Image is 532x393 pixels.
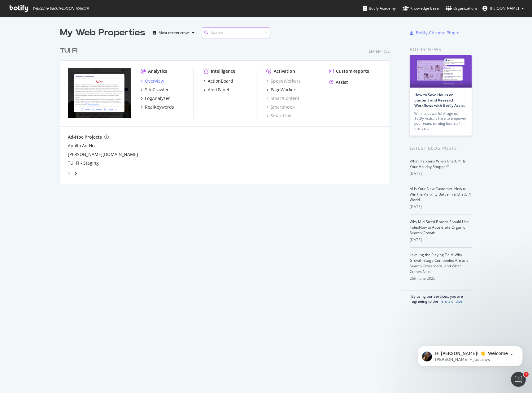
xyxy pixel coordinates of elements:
[410,237,472,243] div: [DATE]
[148,68,167,74] div: Analytics
[410,171,472,176] div: [DATE]
[73,171,78,177] div: angle-right
[410,276,472,281] div: 26th June 2025
[410,46,472,53] div: Botify news
[65,169,73,179] div: angle-left
[68,134,102,140] div: Ad-Hoc Projects
[145,104,174,110] div: RealKeywords
[410,204,472,209] div: [DATE]
[208,78,233,84] div: ActionBoard
[203,87,229,93] a: AlertPanel
[68,160,99,166] a: TUI FI - Staging
[60,46,77,55] div: TUI FI
[141,87,169,93] a: SiteCrawler
[410,252,469,274] a: Leveling the Playing Field: Why Growth-Stage Companies Are at a Search Crossroads, and What Comes...
[329,79,348,85] a: Assist
[363,5,396,11] div: Botify Academy
[208,87,229,93] div: AlertPanel
[416,30,460,36] div: Botify Chrome Plugin
[403,5,439,11] div: Knowledge Base
[68,143,97,149] a: Apollo Ad Hoc
[402,291,472,304] div: By using our Services, you are agreeing to the
[410,219,469,235] a: Why Mid-Sized Brands Should Use IndexNow to Accelerate Organic Search Growth
[150,28,197,38] button: Most recent crawl
[68,68,131,118] img: tui.fi
[211,68,235,74] div: Intelligence
[410,55,472,88] img: How to Save Hours on Content and Research Workflows with Botify Assist
[369,49,390,54] div: Enterprise
[266,95,299,101] a: SmartContent
[202,28,270,38] input: Search
[524,372,529,377] span: 1
[266,113,291,119] a: SmartLink
[266,104,294,110] a: SmartIndex
[410,145,472,152] div: Latest Blog Posts
[141,78,164,84] a: Overview
[203,78,233,84] a: ActionBoard
[266,78,301,84] a: SpeedWorkers
[446,5,477,11] div: Organizations
[145,78,164,84] div: Overview
[414,92,465,108] a: How to Save Hours on Content and Research Workflows with Botify Assist
[266,87,298,93] a: PageWorkers
[439,299,462,304] a: Terms of Use
[33,6,89,11] span: Welcome back, [PERSON_NAME] !
[159,31,190,35] div: Most recent crawl
[329,68,369,74] a: CustomReports
[145,95,170,101] div: LogAnalyzer
[274,68,295,74] div: Activation
[60,46,80,55] a: TUI FI
[271,87,298,93] div: PageWorkers
[408,333,532,376] iframe: Intercom notifications message
[414,111,467,131] div: With its powerful AI agents, Botify Assist is here to empower your team, turning hours of manual…
[336,79,348,85] div: Assist
[141,95,170,101] a: LogAnalyzer
[410,158,466,169] a: What Happens When ChatGPT Is Your Holiday Shopper?
[141,104,174,110] a: RealKeywords
[336,68,369,74] div: CustomReports
[511,372,526,387] iframe: Intercom live chat
[490,6,519,11] span: Katriina Lindholm
[477,3,529,13] button: [PERSON_NAME]
[60,39,395,184] div: grid
[410,30,460,36] a: Botify Chrome Plugin
[60,27,145,39] div: My Web Properties
[145,87,169,93] div: SiteCrawler
[68,151,138,158] a: [PERSON_NAME][DOMAIN_NAME]
[410,186,472,202] a: AI Is Your New Customer: How to Win the Visibility Battle in a ChatGPT World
